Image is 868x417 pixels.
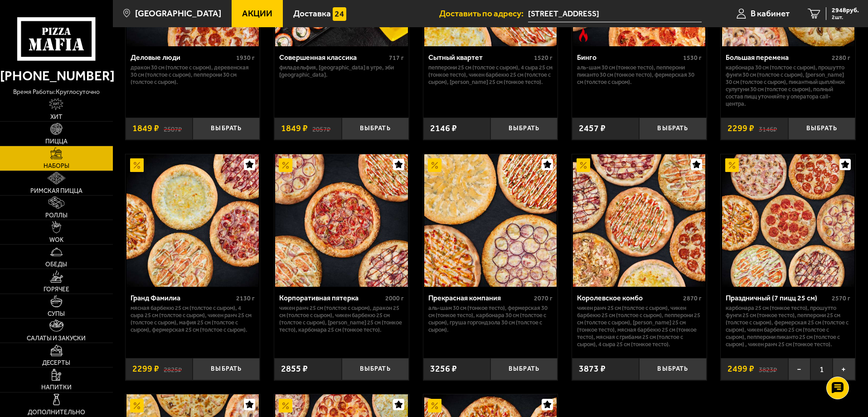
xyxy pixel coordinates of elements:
[45,261,67,268] span: Обеды
[534,294,553,302] span: 2070 г
[639,118,706,140] button: Выбрать
[342,358,409,380] button: Выбрать
[279,158,292,172] img: Акционный
[30,188,82,194] span: Римская пицца
[722,154,854,287] img: Праздничный (7 пицц 25 см)
[27,335,86,342] span: Салаты и закуски
[132,364,159,373] span: 2299 ₽
[131,294,234,302] div: Гранд Фамилиа
[639,358,706,380] button: Выбрать
[342,118,409,140] button: Выбрать
[279,64,404,78] p: Филадельфия, [GEOGRAPHIC_DATA] в угре, Эби [GEOGRAPHIC_DATA].
[832,54,850,62] span: 2280 г
[385,294,404,302] span: 2000 г
[726,64,850,108] p: Карбонара 30 см (толстое с сыром), Прошутто Фунги 30 см (толстое с сыром), [PERSON_NAME] 30 см (т...
[193,358,260,380] button: Выбрать
[428,304,553,334] p: Аль-Шам 30 см (тонкое тесто), Фермерская 30 см (тонкое тесто), Карбонара 30 см (толстое с сыром),...
[126,154,259,287] img: Гранд Фамилиа
[439,9,528,18] span: Доставить по адресу:
[50,114,63,120] span: Хит
[293,9,331,18] span: Доставка
[573,154,705,287] img: Королевское комбо
[193,118,260,140] button: Выбрать
[428,294,532,302] div: Прекрасная компания
[279,294,383,302] div: Корпоративная пятерка
[28,409,85,416] span: Дополнительно
[279,53,387,62] div: Совершенная классика
[424,154,557,287] img: Прекрасная компания
[236,54,255,62] span: 1930 г
[281,364,308,373] span: 2855 ₽
[577,158,590,172] img: Акционный
[721,154,855,287] a: АкционныйПраздничный (7 пицц 25 см)
[683,54,702,62] span: 1530 г
[579,364,606,373] span: 3873 ₽
[725,158,739,172] img: Акционный
[832,7,859,14] span: 2948 руб.
[428,64,553,86] p: Пепперони 25 см (толстое с сыром), 4 сыра 25 см (тонкое тесто), Чикен Барбекю 25 см (толстое с сы...
[534,54,553,62] span: 1520 г
[572,154,707,287] a: АкционныйКоролевское комбо
[833,358,855,380] button: +
[726,53,829,62] div: Большая перемена
[528,5,702,22] input: Ваш адрес доставки
[135,9,221,18] span: [GEOGRAPHIC_DATA]
[389,54,404,62] span: 717 г
[48,311,65,317] span: Супы
[130,399,144,412] img: Акционный
[333,7,346,21] img: 15daf4d41897b9f0e9f617042186c801.svg
[577,294,681,302] div: Королевское комбо
[577,64,702,86] p: Аль-Шам 30 см (тонкое тесто), Пепперони Пиканто 30 см (тонкое тесто), Фермерская 30 см (толстое с...
[428,158,441,172] img: Акционный
[45,212,68,219] span: Роллы
[132,124,159,133] span: 1849 ₽
[727,124,754,133] span: 2299 ₽
[275,154,407,287] img: Корпоративная пятерка
[44,286,69,293] span: Горячее
[428,53,532,62] div: Сытный квартет
[164,364,182,373] s: 2825 ₽
[490,358,558,380] button: Выбрать
[577,28,590,42] img: Острое блюдо
[131,304,255,334] p: Мясная Барбекю 25 см (толстое с сыром), 4 сыра 25 см (толстое с сыром), Чикен Ранч 25 см (толстое...
[832,294,850,302] span: 2570 г
[279,399,292,412] img: Акционный
[312,124,330,133] s: 2057 ₽
[751,9,790,18] span: В кабинет
[164,124,182,133] s: 2507 ₽
[423,154,558,287] a: АкционныйПрекрасная компания
[490,118,558,140] button: Выбрать
[236,294,255,302] span: 2130 г
[130,158,144,172] img: Акционный
[577,53,681,62] div: Бинго
[759,124,777,133] s: 3146 ₽
[126,154,260,287] a: АкционныйГранд Фамилиа
[274,154,409,287] a: АкционныйКорпоративная пятерка
[832,15,859,20] span: 2 шт.
[242,9,272,18] span: Акции
[577,304,702,348] p: Чикен Ранч 25 см (толстое с сыром), Чикен Барбекю 25 см (толстое с сыром), Пепперони 25 см (толст...
[579,124,606,133] span: 2457 ₽
[788,358,810,380] button: −
[49,237,63,243] span: WOK
[281,124,308,133] span: 1849 ₽
[45,138,68,145] span: Пицца
[726,294,829,302] div: Праздничный (7 пицц 25 см)
[810,358,833,380] span: 1
[279,304,404,334] p: Чикен Ранч 25 см (толстое с сыром), Дракон 25 см (толстое с сыром), Чикен Барбекю 25 см (толстое ...
[42,360,70,366] span: Десерты
[131,53,234,62] div: Деловые люди
[131,64,255,86] p: Дракон 30 см (толстое с сыром), Деревенская 30 см (толстое с сыром), Пепперони 30 см (толстое с с...
[759,364,777,373] s: 3823 ₽
[726,304,850,348] p: Карбонара 25 см (тонкое тесто), Прошутто Фунги 25 см (тонкое тесто), Пепперони 25 см (толстое с с...
[428,399,441,412] img: Акционный
[430,124,457,133] span: 2146 ₽
[44,163,69,169] span: Наборы
[727,364,754,373] span: 2499 ₽
[683,294,702,302] span: 2870 г
[430,364,457,373] span: 3256 ₽
[41,384,72,391] span: Напитки
[788,118,855,140] button: Выбрать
